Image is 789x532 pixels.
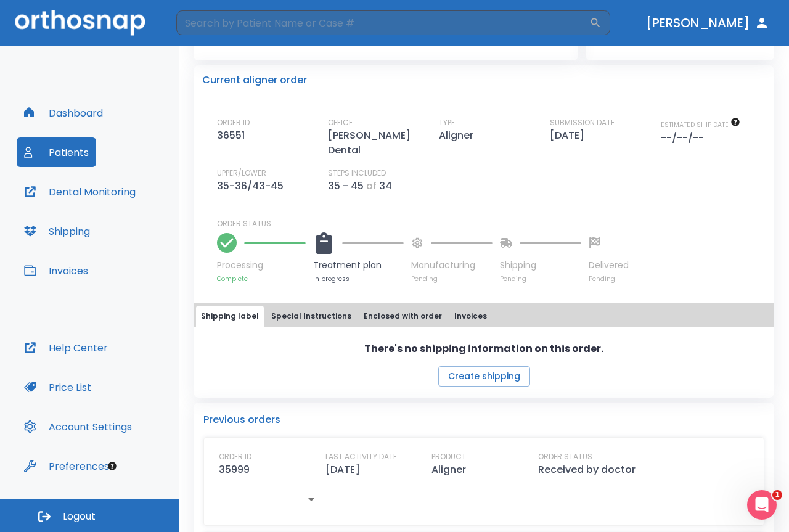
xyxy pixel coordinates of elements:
p: OFFICE [328,117,353,128]
p: Previous orders [203,412,764,427]
button: Invoices [449,306,492,327]
button: Patients [17,137,96,167]
p: ORDER ID [219,451,251,462]
p: Received by doctor [538,462,636,477]
p: --/--/-- [661,131,709,145]
p: Manufacturing [411,259,493,272]
p: [PERSON_NAME] Dental [328,128,433,158]
p: TYPE [439,117,455,128]
p: SUBMISSION DATE [550,117,615,128]
p: ORDER STATUS [217,218,766,229]
p: 35999 [219,462,250,477]
p: 35-36/43-45 [217,179,288,194]
p: 35 - 45 [328,179,364,194]
button: Create shipping [438,366,530,387]
p: [DATE] [325,462,360,477]
button: Shipping [17,216,97,246]
p: 34 [379,179,392,194]
p: Treatment plan [313,259,404,272]
img: Orthosnap [15,10,145,35]
span: Logout [63,510,96,523]
button: [PERSON_NAME] [641,12,774,34]
button: Shipping label [196,306,264,327]
p: Aligner [439,128,478,143]
p: UPPER/LOWER [217,168,266,179]
p: There's no shipping information on this order. [364,342,603,356]
p: ORDER STATUS [538,451,592,462]
p: LAST ACTIVITY DATE [325,451,397,462]
p: ORDER ID [217,117,250,128]
button: Account Settings [17,412,139,441]
p: Pending [500,274,581,284]
p: Delivered [589,259,629,272]
button: Special Instructions [266,306,356,327]
p: PRODUCT [431,451,466,462]
button: Preferences [17,451,117,481]
button: Enclosed with order [359,306,447,327]
p: Complete [217,274,306,284]
p: Pending [411,274,493,284]
input: Search by Patient Name or Case # [176,10,589,35]
button: Dental Monitoring [17,177,143,207]
button: Invoices [17,256,96,285]
p: STEPS INCLUDED [328,168,386,179]
p: Current aligner order [202,73,307,88]
span: The date will be available after approving treatment plan [661,120,740,129]
button: Price List [17,372,99,402]
div: tabs [196,306,772,327]
p: of [366,179,377,194]
p: Processing [217,259,306,272]
p: Aligner [431,462,466,477]
p: In progress [313,274,404,284]
p: [DATE] [550,128,589,143]
p: Shipping [500,259,581,272]
span: 1 [772,490,782,500]
p: Pending [589,274,629,284]
button: Dashboard [17,98,110,128]
iframe: Intercom live chat [747,490,777,520]
button: Help Center [17,333,115,362]
div: Tooltip anchor [107,460,118,472]
p: 36551 [217,128,250,143]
